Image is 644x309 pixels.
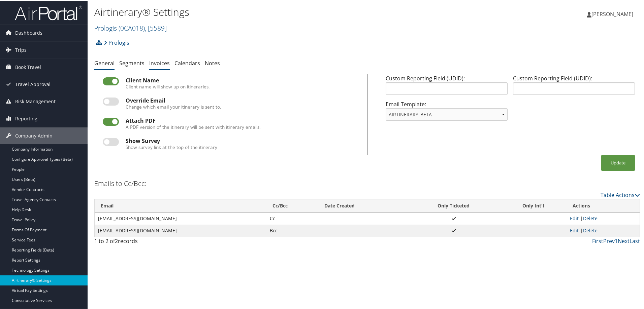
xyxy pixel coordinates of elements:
a: First [592,237,603,244]
th: Only Int'l: activate to sort column ascending [500,199,567,212]
a: Edit [570,227,579,233]
div: Override Email [126,97,359,103]
span: Travel Approval [15,75,51,92]
span: Book Travel [15,58,41,75]
a: Invoices [149,59,170,66]
td: | [567,212,640,224]
a: Prologis [94,23,167,32]
label: Client name will show up on itineraries. [126,83,210,89]
h3: Emails to Cc/Bcc: [94,178,147,188]
h1: Airtinerary® Settings [94,4,458,18]
label: A PDF version of the itinerary will be sent with itinerary emails. [126,123,261,130]
a: Last [630,237,640,244]
div: 1 to 2 of records [94,236,227,248]
a: Prologis [104,35,129,49]
div: Attach PDF [126,117,359,123]
span: Company Admin [15,127,53,144]
span: Reporting [15,110,37,126]
td: Cc [266,212,318,224]
div: Custom Reporting Field (UDID): [383,74,510,100]
a: Segments [119,59,144,66]
th: Date Created: activate to sort column ascending [318,199,408,212]
a: General [94,59,115,66]
a: Notes [205,59,220,66]
th: Only Ticketed: activate to sort column ascending [408,199,500,212]
button: Update [601,154,635,170]
span: , [ 5589 ] [145,23,167,32]
a: Table Actions [601,191,640,198]
span: Risk Management [15,92,56,109]
a: 1 [615,237,618,244]
span: 2 [115,237,118,244]
img: airportal-logo.png [15,4,82,20]
a: [PERSON_NAME] [587,3,640,24]
a: Next [618,237,630,244]
th: Actions [567,199,640,212]
div: Show Survey [126,137,359,143]
td: | [567,224,640,236]
a: Prev [603,237,615,244]
td: Bcc [266,224,318,236]
a: Calendars [174,59,200,66]
span: Trips [15,41,27,58]
td: [EMAIL_ADDRESS][DOMAIN_NAME] [95,224,266,236]
span: Dashboards [15,24,42,41]
a: Edit [570,215,579,221]
th: Cc/Bcc: activate to sort column ascending [266,199,318,212]
span: ( 0CA018 ) [119,23,145,32]
label: Show survey link at the top of the itinerary [126,143,217,150]
div: Email Template: [383,100,510,125]
div: Client Name [126,77,359,83]
a: Delete [583,227,598,233]
div: Custom Reporting Field (UDID): [510,74,638,100]
label: Change which email your itinerary is sent to. [126,103,221,110]
td: [EMAIL_ADDRESS][DOMAIN_NAME] [95,212,266,224]
th: Email: activate to sort column ascending [95,199,266,212]
span: [PERSON_NAME] [591,10,633,17]
a: Delete [583,215,598,221]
